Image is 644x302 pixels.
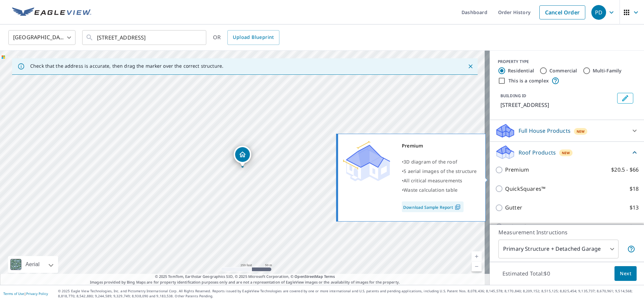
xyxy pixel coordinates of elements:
p: | [3,292,48,296]
a: Current Level 17, Zoom In [472,251,482,261]
p: Estimated Total: $0 [497,266,555,281]
a: Privacy Policy [26,291,48,296]
p: [STREET_ADDRESS] [500,101,614,109]
input: Search by address or latitude-longitude [97,28,193,47]
div: • [402,176,477,185]
button: Edit building 1 [617,93,633,104]
button: Next [614,266,637,281]
div: • [402,167,477,176]
label: Commercial [549,67,577,74]
p: Full House Products [519,127,571,135]
a: Terms of Use [3,291,24,296]
div: PROPERTY TYPE [498,59,636,65]
a: OpenStreetMap [294,274,323,279]
div: Aerial [23,256,42,273]
a: Terms [324,274,335,279]
span: 5 aerial images of the structure [404,168,477,174]
img: EV Logo [12,7,91,17]
div: Aerial [8,256,58,273]
a: Cancel Order [539,5,585,19]
div: Premium [402,141,477,150]
span: 3D diagram of the roof [404,159,457,165]
span: Waste calculation table [404,187,458,193]
div: Primary Structure + Detached Garage [498,240,619,258]
button: Close [466,62,475,71]
p: Bid Perfect™ [505,223,538,231]
div: Roof ProductsNew [495,144,639,160]
a: Upload Blueprint [227,30,279,45]
p: $20.5 - $66 [611,166,639,174]
a: Download Sample Report [402,201,464,212]
div: Full House ProductsNew [495,123,639,139]
p: $18 [630,223,639,231]
p: © 2025 Eagle View Technologies, Inc. and Pictometry International Corp. All Rights Reserved. Repo... [58,289,641,299]
span: Your report will include the primary structure and a detached garage if one exists. [627,245,635,253]
span: New [562,150,570,156]
div: • [402,185,477,195]
p: BUILDING ID [500,93,526,99]
p: Check that the address is accurate, then drag the marker over the correct structure. [30,63,223,69]
span: New [577,129,585,134]
p: $18 [630,185,639,193]
span: Upload Blueprint [233,33,274,42]
div: [GEOGRAPHIC_DATA] [8,28,75,47]
label: This is a complex [508,77,549,84]
img: Pdf Icon [453,204,462,210]
div: Dropped pin, building 1, Residential property, 1571 Monkton Rd North Ferrisburgh, VT 05473 [234,146,251,167]
p: Gutter [505,203,522,212]
p: Measurement Instructions [498,228,635,236]
label: Multi-Family [593,67,622,74]
span: All critical measurements [404,177,462,184]
img: Premium [343,141,390,181]
div: OR [213,30,279,45]
div: • [402,157,477,167]
span: © 2025 TomTom, Earthstar Geographics SIO, © 2025 Microsoft Corporation, © [155,274,335,280]
p: Premium [505,166,529,174]
div: PD [591,5,606,20]
label: Residential [508,67,534,74]
p: Roof Products [519,148,556,157]
span: Next [620,269,631,278]
a: Current Level 17, Zoom Out [472,261,482,271]
p: $13 [630,203,639,212]
p: QuickSquares™ [505,185,545,193]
